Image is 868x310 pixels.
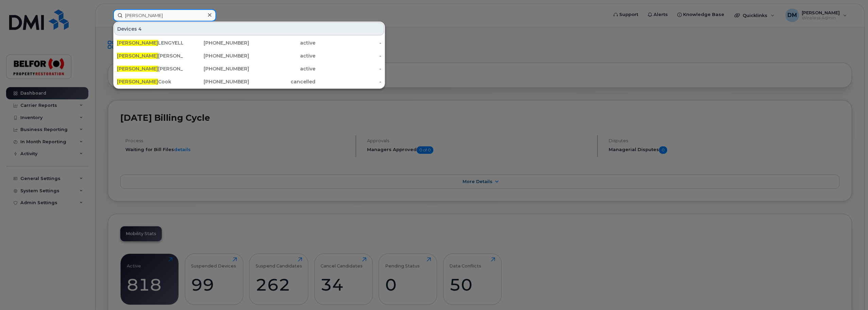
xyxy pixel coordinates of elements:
div: - [315,39,382,46]
div: active [249,52,315,59]
div: - [315,65,382,72]
div: [PHONE_NUMBER] [183,52,249,59]
div: - [315,52,382,59]
span: [PERSON_NAME] [117,79,158,85]
div: [PERSON_NAME] [117,65,183,72]
div: Devices [114,22,384,35]
div: cancelled [249,78,315,85]
div: [PHONE_NUMBER] [183,39,249,46]
div: [PHONE_NUMBER] [183,78,249,85]
a: [PERSON_NAME][PERSON_NAME][PHONE_NUMBER]active- [114,63,384,75]
div: LENGYELL [117,39,183,46]
span: [PERSON_NAME] [117,53,158,59]
a: [PERSON_NAME][PERSON_NAME][PHONE_NUMBER]active- [114,50,384,62]
div: [PERSON_NAME] [117,52,183,59]
div: - [315,78,382,85]
div: [PHONE_NUMBER] [183,65,249,72]
span: 4 [138,26,142,32]
div: Cook [117,78,183,85]
a: [PERSON_NAME]Cook[PHONE_NUMBER]cancelled- [114,76,384,88]
span: [PERSON_NAME] [117,40,158,46]
div: active [249,39,315,46]
div: active [249,65,315,72]
a: [PERSON_NAME]LENGYELL[PHONE_NUMBER]active- [114,37,384,49]
span: [PERSON_NAME] [117,66,158,72]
